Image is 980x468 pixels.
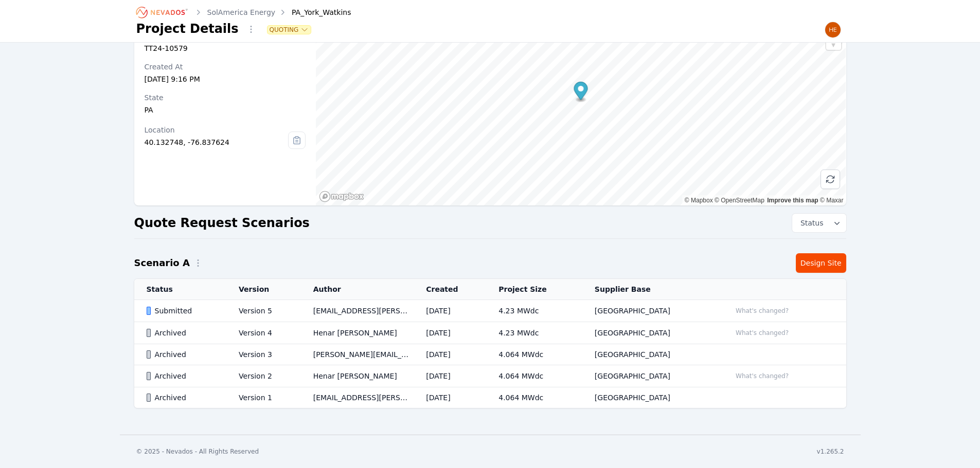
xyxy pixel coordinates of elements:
[147,371,222,381] div: Archived
[820,197,844,204] a: Maxar
[147,328,222,338] div: Archived
[301,300,414,322] td: [EMAIL_ADDRESS][PERSON_NAME][DOMAIN_NAME]
[767,197,818,204] a: Improve this map
[582,365,719,387] td: [GEOGRAPHIC_DATA]
[486,387,582,408] td: 4.064 MWdc
[134,387,846,408] tr: ArchivedVersion 1[EMAIL_ADDRESS][PERSON_NAME][DOMAIN_NAME][DATE]4.064 MWdc[GEOGRAPHIC_DATA]
[414,300,486,322] td: [DATE]
[826,35,841,50] span: Reset bearing to north
[226,387,301,408] td: Version 1
[145,74,306,84] div: [DATE] 9:16 PM
[582,322,719,344] td: [GEOGRAPHIC_DATA]
[731,370,793,382] button: What's changed?
[134,279,227,300] th: Status
[731,327,793,339] button: What's changed?
[414,387,486,408] td: [DATE]
[685,197,713,204] a: Mapbox
[134,215,310,231] h2: Quote Request Scenarios
[731,305,793,316] button: What's changed?
[145,137,289,147] div: 40.132748, -76.837624
[226,365,301,387] td: Version 2
[134,344,846,365] tr: ArchivedVersion 3[PERSON_NAME][EMAIL_ADDRESS][DOMAIN_NAME][DATE]4.064 MWdc[GEOGRAPHIC_DATA]
[301,387,414,408] td: [EMAIL_ADDRESS][PERSON_NAME][DOMAIN_NAME]
[134,322,846,344] tr: ArchivedVersion 4Henar [PERSON_NAME][DATE]4.23 MWdc[GEOGRAPHIC_DATA]What's changed?
[136,447,259,456] div: © 2025 - Nevados - All Rights Reserved
[134,256,190,270] h2: Scenario A
[319,191,364,202] a: Mapbox homepage
[301,279,414,300] th: Author
[715,197,764,204] a: OpenStreetMap
[486,322,582,344] td: 4.23 MWdc
[226,279,301,300] th: Version
[582,279,719,300] th: Supplier Base
[136,4,351,21] nav: Breadcrumb
[486,344,582,365] td: 4.064 MWdc
[145,43,306,53] div: TT24-10579
[301,344,414,365] td: [PERSON_NAME][EMAIL_ADDRESS][DOMAIN_NAME]
[574,82,588,103] div: Map marker
[147,306,222,316] div: Submitted
[817,447,844,456] div: v1.265.2
[277,7,351,17] div: PA_York_Watkins
[486,365,582,387] td: 4.064 MWdc
[582,344,719,365] td: [GEOGRAPHIC_DATA]
[486,279,582,300] th: Project Size
[226,322,301,344] td: Version 4
[145,92,306,103] div: State
[582,387,719,408] td: [GEOGRAPHIC_DATA]
[414,279,486,300] th: Created
[301,322,414,344] td: Henar [PERSON_NAME]
[486,300,582,322] td: 4.23 MWdc
[796,253,846,273] a: Design Site
[268,26,311,34] button: Quoting
[414,344,486,365] td: [DATE]
[226,300,301,322] td: Version 5
[582,300,719,322] td: [GEOGRAPHIC_DATA]
[414,365,486,387] td: [DATE]
[414,322,486,344] td: [DATE]
[134,300,846,322] tr: SubmittedVersion 5[EMAIL_ADDRESS][PERSON_NAME][DOMAIN_NAME][DATE]4.23 MWdc[GEOGRAPHIC_DATA]What's...
[136,21,239,37] h1: Project Details
[796,218,824,228] span: Status
[226,344,301,365] td: Version 3
[147,392,222,403] div: Archived
[145,125,289,135] div: Location
[147,349,222,360] div: Archived
[301,365,414,387] td: Henar [PERSON_NAME]
[792,214,846,232] button: Status
[825,22,841,38] img: Henar Luque
[134,365,846,387] tr: ArchivedVersion 2Henar [PERSON_NAME][DATE]4.064 MWdc[GEOGRAPHIC_DATA]What's changed?
[145,62,306,72] div: Created At
[207,7,276,17] a: SolAmerica Energy
[145,105,306,115] div: PA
